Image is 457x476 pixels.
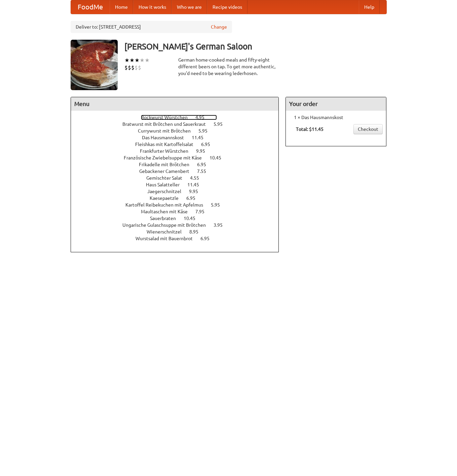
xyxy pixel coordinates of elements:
[140,148,195,154] span: Frankfurter Würstchen
[172,0,207,14] a: Who we are
[139,162,219,167] a: Frikadelle mit Brötchen 6.95
[146,175,189,181] span: Gemischter Salat
[150,216,183,221] span: Sauerbraten
[124,40,387,53] h3: [PERSON_NAME]'s German Saloon
[122,121,213,127] span: Bratwurst mit Brötchen und Sauerkraut
[147,189,211,194] a: Jaegerschnitzel 9.95
[122,222,213,228] span: Ungarische Gulaschsuppe mit Brötchen
[146,182,212,187] a: Haus Salatteller 11.45
[71,21,232,33] div: Deliver to: [STREET_ADDRESS]
[135,142,200,147] span: Fleishkas mit Kartoffelsalat
[124,155,234,160] a: Französische Zwiebelsuppe mit Käse 10.45
[359,0,380,14] a: Help
[192,135,210,140] span: 11.45
[296,126,323,132] b: Total: $11.45
[289,114,383,121] li: 1 × Das Hausmannskost
[146,175,212,181] a: Gemischter Salat 4.55
[190,175,206,181] span: 4.55
[353,124,383,134] a: Checkout
[139,169,196,174] span: Gebackener Camenbert
[189,189,205,194] span: 9.95
[135,57,140,64] li: ★
[124,64,128,71] li: $
[138,64,141,71] li: $
[128,64,131,71] li: $
[198,128,214,134] span: 5.95
[186,195,202,201] span: 6.95
[141,209,217,214] a: Maultaschen mit Käse 7.95
[211,202,227,208] span: 5.95
[142,135,191,140] span: Das Hausmannskost
[139,162,196,167] span: Frikadelle mit Brötchen
[178,57,279,77] div: German home-cooked meals and fifty-eight different beers on tap. To get more authentic, you'd nee...
[110,0,133,14] a: Home
[214,222,229,228] span: 3.95
[71,97,279,111] h4: Menu
[146,182,186,187] span: Haus Salatteller
[195,115,211,120] span: 4.95
[147,229,188,234] span: Wienerschnitzel
[141,209,194,214] span: Maultaschen mit Käse
[142,135,216,140] a: Das Hausmannskost 11.45
[138,128,220,134] a: Currywurst mit Brötchen 5.95
[125,202,232,208] a: Kartoffel Reibekuchen mit Apfelmus 5.95
[201,142,217,147] span: 6.95
[124,57,129,64] li: ★
[122,121,235,127] a: Bratwurst mit Brötchen und Sauerkraut 5.95
[210,155,228,160] span: 10.45
[136,236,199,241] span: Wurstsalad mit Bauernbrot
[136,236,222,241] a: Wurstsalad mit Bauernbrot 6.95
[145,57,150,64] li: ★
[197,162,213,167] span: 6.95
[140,148,218,154] a: Frankfurter Würstchen 9.95
[71,0,110,14] a: FoodMe
[187,182,206,187] span: 11.45
[189,229,205,234] span: 8.95
[197,169,213,174] span: 7.55
[141,115,217,120] a: Bockwurst Würstchen 4.95
[140,57,145,64] li: ★
[71,40,118,90] img: angular.jpg
[141,115,194,120] span: Bockwurst Würstchen
[150,195,185,201] span: Kaesepaetzle
[122,222,235,228] a: Ungarische Gulaschsuppe mit Brötchen 3.95
[131,64,135,71] li: $
[184,216,202,221] span: 10.45
[207,0,247,14] a: Recipe videos
[138,128,197,134] span: Currywurst mit Brötchen
[135,142,223,147] a: Fleishkas mit Kartoffelsalat 6.95
[195,209,211,214] span: 7.95
[211,24,227,30] a: Change
[133,0,172,14] a: How it works
[150,195,208,201] a: Kaesepaetzle 6.95
[200,236,216,241] span: 6.95
[286,97,386,111] h4: Your order
[214,121,229,127] span: 5.95
[124,155,208,160] span: Französische Zwiebelsuppe mit Käse
[139,169,219,174] a: Gebackener Camenbert 7.55
[129,57,135,64] li: ★
[135,64,138,71] li: $
[196,148,212,154] span: 9.95
[147,229,211,234] a: Wienerschnitzel 8.95
[150,216,208,221] a: Sauerbraten 10.45
[147,189,188,194] span: Jaegerschnitzel
[125,202,210,208] span: Kartoffel Reibekuchen mit Apfelmus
